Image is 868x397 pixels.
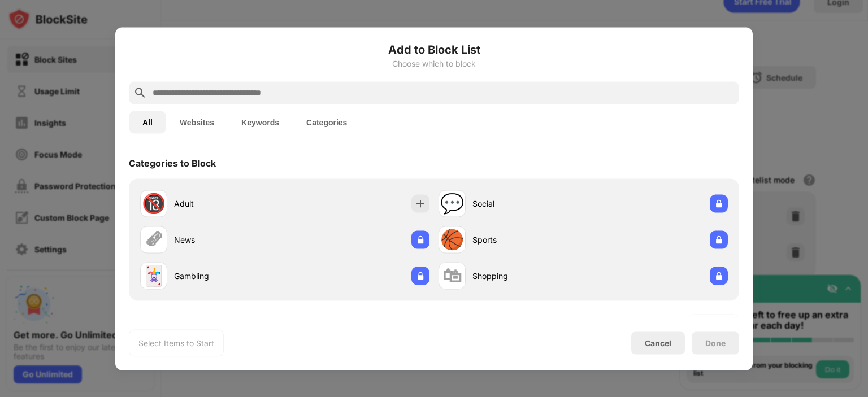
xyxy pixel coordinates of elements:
[705,338,726,347] div: Done
[472,198,583,210] div: Social
[293,111,361,133] button: Categories
[129,157,216,168] div: Categories to Block
[133,86,147,99] img: search.svg
[142,192,166,215] div: 🔞
[138,337,214,348] div: Select Items to Start
[228,111,293,133] button: Keywords
[144,228,163,251] div: 🗞
[129,111,166,133] button: All
[166,111,228,133] button: Websites
[472,270,583,282] div: Shopping
[645,338,671,348] div: Cancel
[472,234,583,246] div: Sports
[440,192,464,215] div: 💬
[440,228,464,251] div: 🏀
[174,234,285,246] div: News
[442,264,462,287] div: 🛍
[174,270,285,282] div: Gambling
[129,59,739,68] div: Choose which to block
[174,198,285,210] div: Adult
[142,264,166,287] div: 🃏
[129,41,739,58] h6: Add to Block List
